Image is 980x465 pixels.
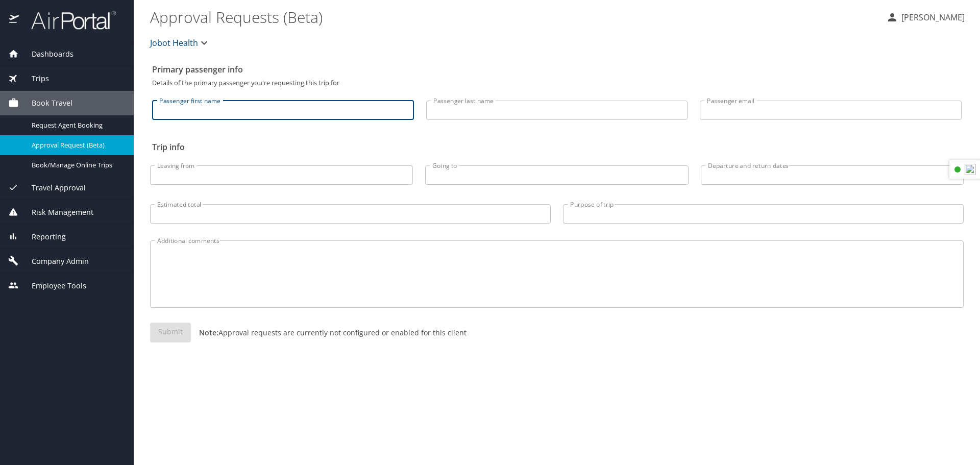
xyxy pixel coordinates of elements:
span: Dashboards [19,48,73,60]
span: Risk Management [19,207,93,218]
button: Jobot Health [146,33,214,53]
p: [PERSON_NAME] [898,11,965,23]
span: Employee Tools [19,280,86,291]
span: Travel Approval [19,182,86,193]
span: Reporting [19,231,66,242]
span: Trips [19,73,49,84]
span: Approval Request (Beta) [32,140,121,150]
img: airportal-logo.png [20,10,116,30]
p: Details of the primary passenger you're requesting this trip for [152,80,962,86]
button: [PERSON_NAME] [882,8,969,27]
h2: Trip info [152,139,962,155]
h1: Approval Requests (Beta) [150,1,878,33]
span: Book Travel [19,97,72,109]
h2: Primary passenger info [152,61,962,78]
span: Book/Manage Online Trips [32,160,121,170]
span: Company Admin [19,256,89,267]
span: Request Agent Booking [32,120,121,130]
strong: Note: [199,328,218,337]
img: icon-airportal.png [9,10,20,30]
p: Approval requests are currently not configured or enabled for this client [191,327,467,338]
span: Jobot Health [150,36,198,50]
